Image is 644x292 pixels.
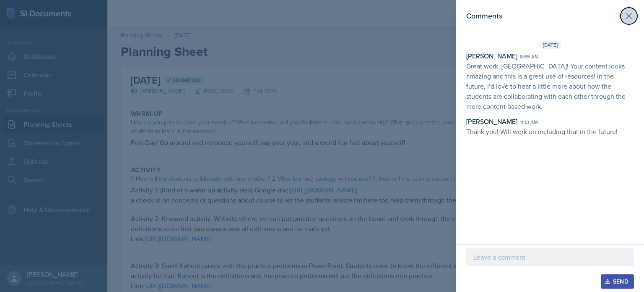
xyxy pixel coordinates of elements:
div: 11:13 am [520,118,538,126]
div: Send [606,278,628,285]
h2: Comments [466,10,502,22]
div: [PERSON_NAME] [466,116,517,126]
p: Thank you! Will work on including that in the future! [466,126,634,137]
p: Great work, [GEOGRAPHIC_DATA]! Your content looks amazing and this is a great use of resources! I... [466,61,634,111]
div: 8:55 am [520,53,539,61]
div: [PERSON_NAME] [466,51,517,61]
button: Send [601,274,634,289]
span: [DATE] [539,41,561,49]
